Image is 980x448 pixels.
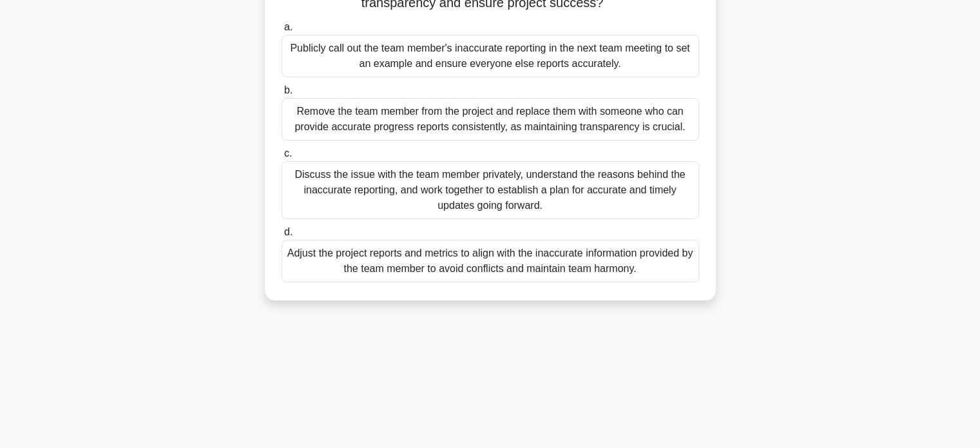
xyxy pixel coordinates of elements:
span: b. [284,84,293,95]
span: a. [284,21,293,32]
div: Publicly call out the team member's inaccurate reporting in the next team meeting to set an examp... [282,35,699,77]
span: d. [284,226,293,237]
div: Discuss the issue with the team member privately, understand the reasons behind the inaccurate re... [282,161,699,219]
div: Remove the team member from the project and replace them with someone who can provide accurate pr... [282,98,699,141]
span: c. [284,148,292,159]
div: Adjust the project reports and metrics to align with the inaccurate information provided by the t... [282,240,699,282]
